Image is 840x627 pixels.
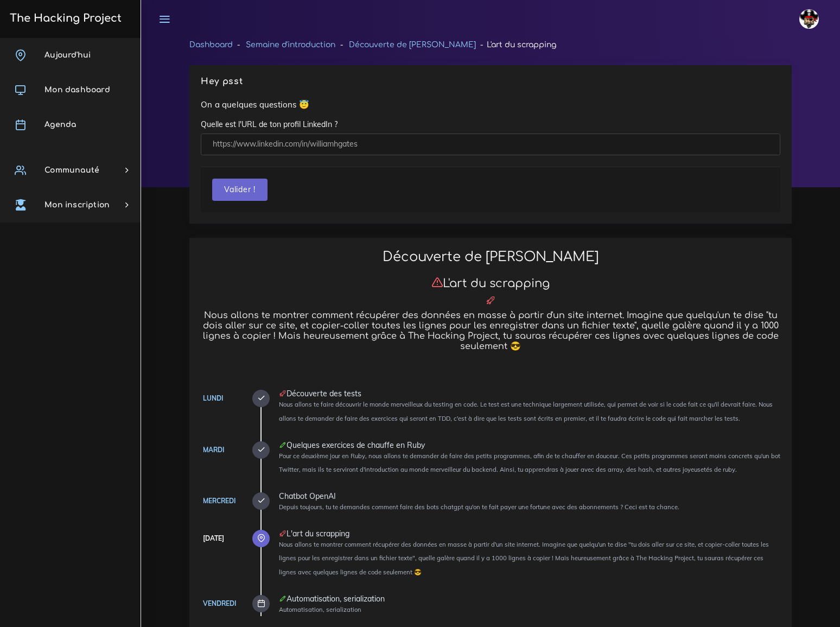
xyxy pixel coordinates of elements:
[212,179,268,201] button: Valider !
[44,166,99,174] span: Communauté
[203,533,224,544] div: [DATE]
[44,201,110,209] span: Mon inscription
[279,606,361,613] small: Automatisation, serialization
[44,51,91,59] span: Aujourd'hui
[279,441,780,449] div: Quelques exercices de chauffe en Ruby
[44,121,76,129] span: Agenda
[44,86,110,94] span: Mon dashboard
[279,595,780,603] div: Automatisation, serialization
[799,9,819,29] img: avatar
[201,98,780,111] p: On a quelques questions 😇
[201,249,780,265] h2: Découverte de [PERSON_NAME]
[201,77,780,87] h5: Hey psst
[201,134,780,156] input: https://www.linkedin.com/in/williamhgates
[7,12,122,24] h3: The Hacking Project
[279,452,780,473] small: Pour ce deuxième jour en Ruby, nous allons te demander de faire des petits programmes, afin de te...
[203,446,224,454] a: Mardi
[201,119,338,130] label: Quelle est l'URL de ton profil LinkedIn ?
[279,530,780,537] div: L'art du scrapping
[246,41,335,49] a: Semaine d'introduction
[279,390,780,397] div: Découverte des tests
[201,276,780,290] h3: L'art du scrapping
[203,497,236,505] a: Mercredi
[279,503,679,511] small: Depuis toujours, tu te demandes comment faire des bots chatgpt qu'on te fait payer une fortune av...
[279,541,769,575] small: Nous allons te montrer comment récupérer des données en masse à partir d'un site internet. Imagin...
[279,492,780,500] div: Chatbot OpenAI
[349,41,476,49] a: Découverte de [PERSON_NAME]
[203,394,223,402] a: Lundi
[189,41,233,49] a: Dashboard
[203,599,236,607] a: Vendredi
[279,401,773,422] small: Nous allons te faire découvrir le monde merveilleux du testing en code. Le test est une technique...
[476,38,556,52] li: L'art du scrapping
[201,311,780,352] h5: Nous allons te montrer comment récupérer des données en masse à partir d'un site internet. Imagin...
